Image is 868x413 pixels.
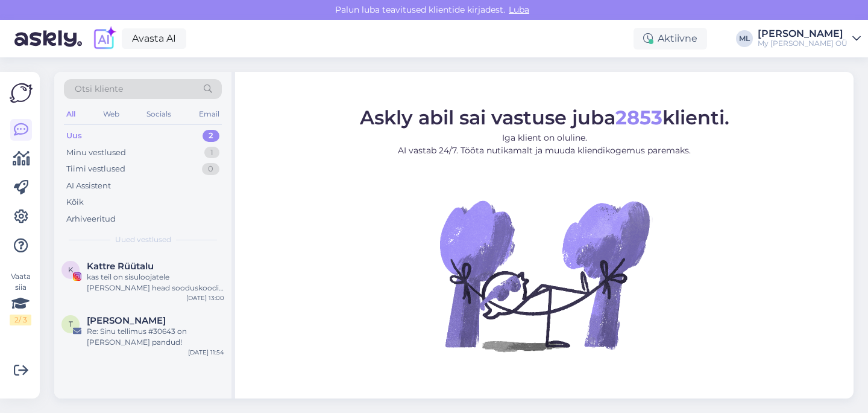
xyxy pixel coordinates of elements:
[87,315,166,326] span: Tanel Kuusk
[66,130,82,142] div: Uus
[92,26,117,51] img: explore-ai
[101,106,122,122] div: Web
[66,213,116,225] div: Arhiveeritud
[87,261,154,272] span: Kattre Rüütalu
[87,272,224,293] div: kas teil on sisuloojatele [PERSON_NAME] head sooduskoodi [PERSON_NAME] 🫢🫢
[10,315,31,325] div: 2 / 3
[66,180,111,192] div: AI Assistent
[10,271,31,325] div: Vaata siia
[736,30,753,47] div: ML
[66,163,125,175] div: Tiimi vestlused
[615,106,662,129] b: 2853
[66,196,84,208] div: Kõik
[188,348,224,357] div: [DATE] 11:54
[115,234,171,245] span: Uued vestlused
[758,29,861,48] a: [PERSON_NAME]My [PERSON_NAME] OÜ
[10,82,33,104] img: Askly Logo
[87,326,224,348] div: Re: Sinu tellimus #30643 on [PERSON_NAME] pandud!
[436,167,653,384] img: No Chat active
[122,28,186,49] a: Avasta AI
[197,106,222,122] div: Email
[144,106,174,122] div: Socials
[758,29,848,39] div: [PERSON_NAME]
[186,293,224,303] div: [DATE] 13:00
[204,147,219,159] div: 1
[360,106,729,129] span: Askly abil sai vastuse juba klienti.
[505,4,533,15] span: Luba
[203,130,219,142] div: 2
[66,147,126,159] div: Minu vestlused
[68,265,74,274] span: K
[64,106,78,122] div: All
[202,163,219,175] div: 0
[634,28,707,50] div: Aktiivne
[360,132,729,157] p: Iga klient on oluline. AI vastab 24/7. Tööta nutikamalt ja muuda kliendikogemus paremaks.
[69,319,73,328] span: T
[75,83,123,95] span: Otsi kliente
[758,39,848,48] div: My [PERSON_NAME] OÜ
